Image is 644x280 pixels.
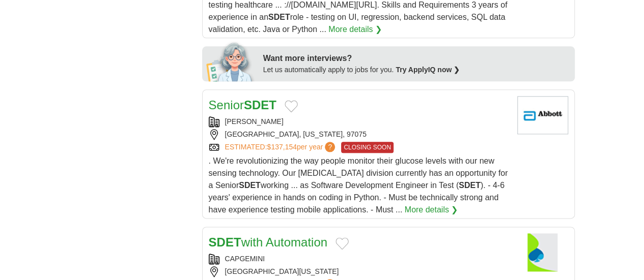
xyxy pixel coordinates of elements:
[517,233,568,271] img: Capgemini logo
[285,100,298,112] button: Add to favorite jobs
[209,129,509,140] div: [GEOGRAPHIC_DATA], [US_STATE], 97075
[244,98,276,112] strong: SDET
[405,204,458,216] a: More details ❯
[267,143,296,151] span: $137,154
[335,237,349,250] button: Add to favorite jobs
[268,13,290,21] strong: SDET
[517,96,568,134] img: Abbott logo
[239,181,261,190] strong: SDET
[209,235,241,249] strong: SDET
[209,235,327,249] a: SDETwith Automation
[206,41,256,81] img: apply-iq-scientist.png
[225,142,338,153] a: ESTIMATED:$137,154per year?
[341,142,394,153] span: CLOSING SOON
[209,98,276,112] a: SeniorSDET
[325,142,335,152] span: ?
[459,181,481,190] strong: SDET
[209,157,508,214] span: . We're revolutionizing the way people monitor their glucose levels with our new sensing technolo...
[328,23,382,36] a: More details ❯
[263,65,569,75] div: Let us automatically apply to jobs for you.
[209,266,509,277] div: [GEOGRAPHIC_DATA][US_STATE]
[263,52,569,65] div: Want more interviews?
[225,255,265,263] a: CAPGEMINI
[396,66,460,74] a: Try ApplyIQ now ❯
[225,117,284,126] a: [PERSON_NAME]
